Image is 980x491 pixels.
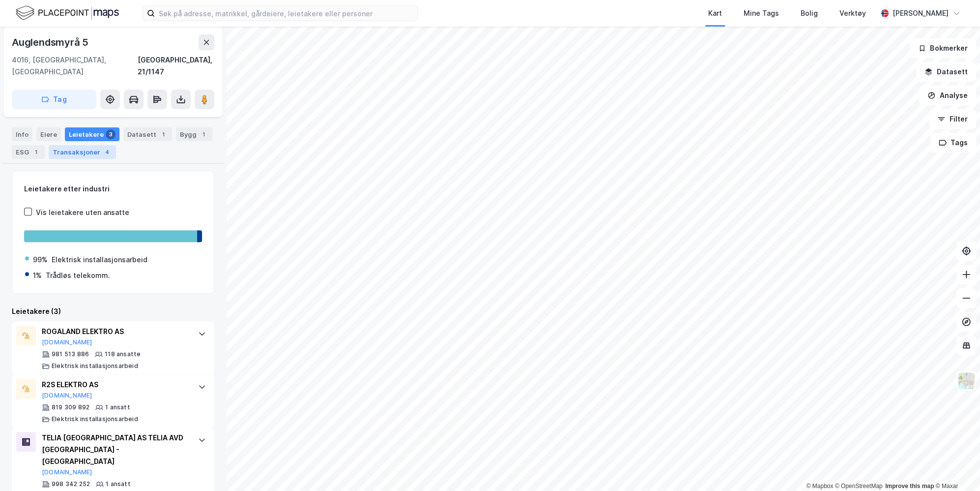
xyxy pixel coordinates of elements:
div: Datasett [123,127,172,141]
a: OpenStreetMap [835,483,883,490]
div: 819 309 892 [52,403,89,411]
div: Eiere [36,127,61,141]
a: Improve this map [885,483,934,490]
div: 118 ansatte [105,350,141,358]
div: 1 ansatt [105,403,130,411]
button: Filter [929,109,976,129]
div: 1% [33,270,42,281]
div: 998 342 252 [52,480,90,488]
div: ROGALAND ELEKTRO AS [42,326,188,338]
div: 99% [33,254,48,266]
div: Vis leietakere uten ansatte [36,207,129,218]
div: 4 [102,147,112,157]
button: Tags [930,133,976,153]
div: Elektrisk installasjonsarbeid [52,415,138,423]
div: Kart [708,7,722,19]
div: Auglendsmyrå 5 [12,34,90,50]
div: [GEOGRAPHIC_DATA], 21/1147 [138,54,214,78]
div: 1 [158,129,168,139]
div: TELIA [GEOGRAPHIC_DATA] AS TELIA AVD [GEOGRAPHIC_DATA] - [GEOGRAPHIC_DATA] [42,432,188,467]
img: logo.f888ab2527a4732fd821a326f86c7f29.svg [16,4,119,22]
input: Søk på adresse, matrikkel, gårdeiere, leietakere eller personer [155,6,417,21]
div: Info [12,127,32,141]
div: R2S ELEKTRO AS [42,379,188,391]
button: Analyse [919,86,976,105]
div: 4016, [GEOGRAPHIC_DATA], [GEOGRAPHIC_DATA] [12,54,138,78]
div: 1 ansatt [106,480,131,488]
div: 981 513 886 [52,350,89,358]
div: Kontrollprogram for chat [931,444,980,491]
div: [PERSON_NAME] [893,7,949,19]
button: [DOMAIN_NAME] [42,392,92,399]
button: Tag [12,90,96,109]
div: Elektrisk installasjonsarbeid [52,362,138,370]
div: Elektrisk installasjonsarbeid [52,254,147,266]
div: Leietakere [65,127,119,141]
div: Mine Tags [744,7,779,19]
a: Mapbox [806,483,833,490]
div: 1 [31,147,41,157]
div: Trådløs telekomm. [46,270,110,281]
button: Datasett [916,62,976,82]
div: Verktøy [839,7,866,19]
div: Leietakere etter industri [24,183,202,195]
button: Bokmerker [910,38,976,58]
iframe: Chat Widget [931,444,980,491]
button: [DOMAIN_NAME] [42,338,92,346]
div: Transaksjoner [49,145,116,159]
img: Z [957,371,976,390]
div: ESG [12,145,45,159]
button: [DOMAIN_NAME] [42,468,92,476]
div: Bygg [176,127,212,141]
div: 1 [199,129,208,139]
div: Bolig [801,7,818,19]
div: 3 [106,129,115,139]
div: Leietakere (3) [12,306,214,317]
